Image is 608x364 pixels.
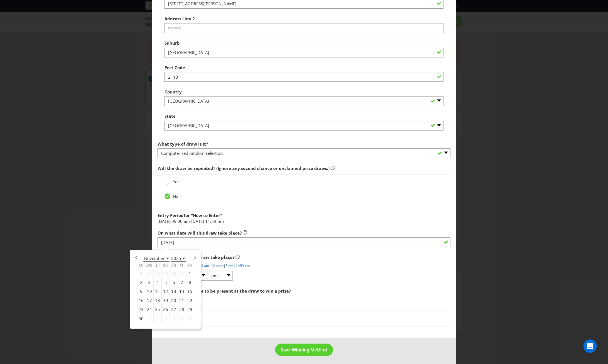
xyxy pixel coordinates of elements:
[186,296,194,305] div: 22
[145,305,154,314] div: 24
[137,287,145,296] div: 9
[145,296,154,305] div: 17
[154,296,162,305] div: 18
[147,262,152,267] abbr: Monday
[164,113,176,119] span: State
[137,269,145,278] div: 26
[162,278,170,287] div: 5
[211,263,224,268] a: 12 noon
[193,213,220,218] span: How to Enter
[226,263,233,268] a: 5 pm
[137,305,145,314] div: 23
[173,193,178,199] span: No
[170,305,178,314] div: 27
[158,213,184,218] span: Entry Period
[186,305,194,314] div: 29
[281,347,327,353] span: Save Winning Method
[188,262,192,267] abbr: Saturday
[158,230,242,236] span: On what date will this draw take place?
[164,89,182,95] span: Country
[275,344,333,356] button: Save Winning Method
[164,48,444,57] input: e.g. Melbourne
[162,314,170,323] div: 3
[170,278,178,287] div: 6
[164,16,195,21] span: Address Line 2
[162,305,170,314] div: 26
[137,314,145,323] div: 30
[164,65,185,70] span: Post Code
[178,287,186,296] div: 14
[170,269,178,278] div: 30
[154,269,162,278] div: 28
[178,278,186,287] div: 7
[137,278,145,287] div: 2
[178,314,186,323] div: 5
[156,262,160,267] abbr: Tuesday
[158,141,208,147] span: What type of draw is it?
[201,263,209,268] a: 9 am
[178,296,186,305] div: 21
[145,278,154,287] div: 3
[184,213,193,218] span: for "
[163,262,168,267] abbr: Wednesday
[172,262,176,267] abbr: Thursday
[178,269,186,278] div: 31
[180,262,183,267] abbr: Friday
[145,314,154,323] div: 1
[145,269,154,278] div: 27
[162,269,170,278] div: 29
[164,72,444,82] input: e.g. 3000
[173,179,179,184] span: Yes
[583,339,597,353] div: Open Intercom Messenger
[224,263,226,268] span: |
[137,296,145,305] div: 16
[158,218,170,224] span: [DATE]
[170,314,178,323] div: 4
[186,269,194,278] div: 1
[154,278,162,287] div: 4
[162,287,170,296] div: 12
[186,314,194,323] div: 6
[164,40,180,46] span: Suburb
[178,305,186,314] div: 28
[154,305,162,314] div: 25
[235,263,250,268] a: 11:59 pm
[154,287,162,296] div: 11
[171,218,190,224] span: 09:00 am
[170,296,178,305] div: 20
[191,218,204,224] span: [DATE]
[162,296,170,305] div: 19
[158,237,450,247] input: DD/MM/YYYY
[233,263,235,268] span: |
[154,314,162,323] div: 2
[170,287,178,296] div: 13
[145,287,154,296] div: 10
[209,263,211,268] span: |
[190,218,191,224] span: -
[186,287,194,296] div: 15
[220,213,222,218] span: "
[205,218,224,224] span: 11:59 pm
[158,165,330,171] span: Will the draw be repeated? (Ignore any second chance or unclaimed prize draws.)
[186,278,194,287] div: 8
[158,288,291,294] span: Does the winner have to be present at the draw to win a prize?
[139,262,143,267] abbr: Sunday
